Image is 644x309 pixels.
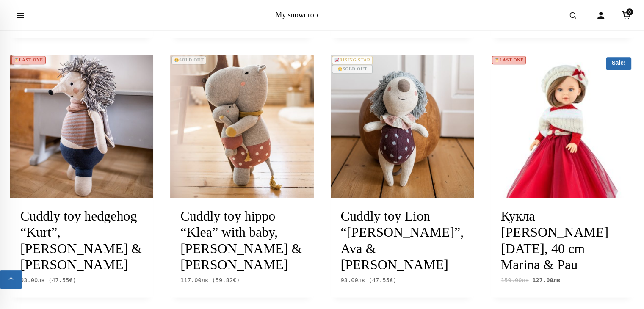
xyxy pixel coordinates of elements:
[20,277,45,284] span: 93.00
[553,277,561,284] span: лв
[38,277,45,284] span: лв
[501,277,529,284] span: 159.00
[216,277,237,284] span: 59.82
[331,55,474,198] a: 📈RISING STAR😢SOLD OUT
[491,55,634,198] a: Sale! ⏳LAST ONE
[69,277,73,284] span: €
[48,277,76,284] span: ( )
[212,277,240,284] span: ( )
[606,57,631,70] span: Sale!
[341,277,365,284] span: 93.00
[617,6,636,25] a: Cart
[233,277,236,284] span: €
[202,277,209,284] span: лв
[10,55,153,198] a: ⏳LAST ONE
[532,277,560,284] span: 127.00
[180,208,302,272] a: Cuddly toy hippo “Klea” with baby, [PERSON_NAME] & [PERSON_NAME]
[20,208,142,272] a: Cuddly toy hedgehog “Kurt”, [PERSON_NAME] & [PERSON_NAME]
[180,277,208,284] span: 117.00
[341,208,464,272] a: Cuddly toy Lion “[PERSON_NAME]”, Ava & [PERSON_NAME]
[8,3,32,27] button: Open menu
[369,277,397,284] span: ( )
[275,11,318,19] a: My snowdrop
[358,277,365,284] span: лв
[390,277,393,284] span: €
[591,6,610,25] a: Account
[372,277,393,284] span: 47.55
[170,55,313,198] a: 😢SOLD OUT
[626,8,633,15] span: 0
[52,277,73,284] span: 47.55
[561,3,585,27] button: Open search
[522,277,529,284] span: лв
[501,208,608,272] a: Кукла [PERSON_NAME][DATE], 40 cm Marina & Pau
